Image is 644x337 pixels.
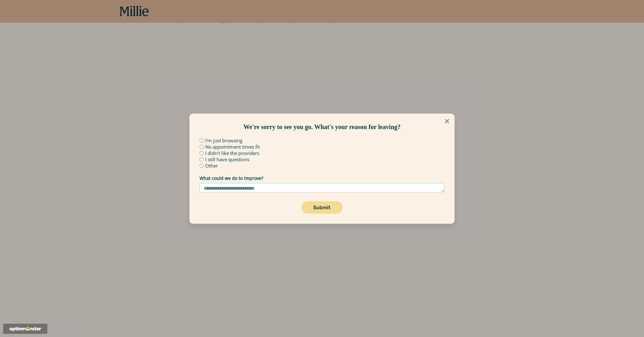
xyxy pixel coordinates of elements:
[200,176,444,180] label: What could we do to improve?
[205,145,260,149] label: No appointment times fit
[9,326,41,331] img: Powered by OptinMonster
[205,163,218,168] label: Other
[301,201,342,214] button: Submit
[243,123,401,130] span: We're sorry to see you go. What's your reason for leaving?
[205,151,259,156] label: I didn't like the providers
[440,114,454,128] button: Close
[205,157,249,162] label: I still have questions
[205,138,242,143] label: I'm just browsing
